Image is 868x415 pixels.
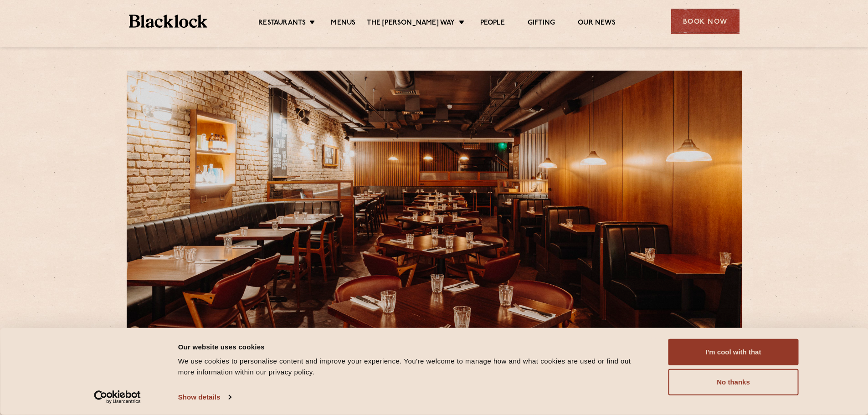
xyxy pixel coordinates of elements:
a: Usercentrics Cookiebot - opens in a new window [77,390,157,404]
div: Book Now [671,9,740,34]
button: I'm cool with that [668,339,799,365]
a: People [480,19,505,29]
button: No thanks [668,369,799,395]
a: Restaurants [258,19,306,29]
div: We use cookies to personalise content and improve your experience. You're welcome to manage how a... [178,356,648,378]
a: Show details [178,390,231,404]
a: Our News [578,19,616,29]
img: BL_Textured_Logo-footer-cropped.svg [129,15,208,28]
div: Our website uses cookies [178,341,648,352]
a: The [PERSON_NAME] Way [367,19,455,29]
a: Gifting [528,19,555,29]
a: Menus [331,19,355,29]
